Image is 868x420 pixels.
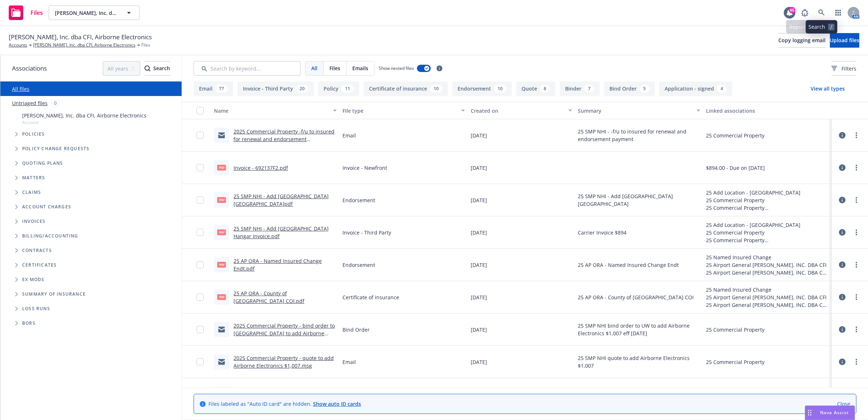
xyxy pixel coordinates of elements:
a: Untriaged files [12,99,48,107]
span: Billing/Accounting [22,234,78,238]
a: Report a Bug [798,5,812,20]
span: Files [31,10,43,16]
button: Bind Order [604,81,655,96]
button: Application - signed [659,81,732,96]
div: 25 Named Insured Change [706,286,827,293]
input: Toggle Row Selected [196,358,204,365]
input: Toggle Row Selected [196,132,204,139]
a: more [852,228,861,237]
button: Filters [831,61,856,76]
div: 25 Named Insured Change [706,253,827,261]
a: Files [6,3,46,23]
div: 25 Commercial Property [706,196,824,204]
a: more [852,163,861,172]
div: File type [342,107,457,115]
svg: Search [145,65,150,71]
button: View all types [799,81,856,96]
div: Search [145,61,170,75]
button: Email [194,81,233,96]
span: All [311,64,317,72]
span: Nova Assist [820,409,849,416]
span: 25 AP ORA - Named Insured Change Endt [578,261,679,269]
span: [DATE] [471,358,487,366]
button: SearchSearch [145,61,170,76]
button: Copy logging email [778,33,826,48]
div: Summary [578,107,693,115]
button: Quote [516,81,555,96]
a: 25 AP ORA - County of [GEOGRAPHIC_DATA] COI.pdf [234,290,304,304]
input: Toggle Row Selected [196,326,204,333]
span: 25 SMP NHI application to add Airborne Electronics to policy [578,387,701,402]
div: 4 [717,85,727,93]
span: pdf [217,165,226,170]
span: Ex Mods [22,277,44,282]
span: Policy change requests [22,147,89,151]
div: 20 [296,85,308,93]
span: Contracts [22,248,52,253]
div: 65 [789,7,795,13]
div: Created on [471,107,564,115]
input: Toggle Row Selected [196,196,204,204]
span: Matters [22,176,45,180]
span: Associations [12,64,47,73]
span: Filters [841,65,856,72]
button: [PERSON_NAME], Inc. dba CFI, Airborne Electronics [49,5,139,20]
a: 25 SMP NHI - Add [GEOGRAPHIC_DATA] [GEOGRAPHIC_DATA]pdf [234,193,329,207]
a: more [852,196,861,204]
span: [DATE] [471,293,487,301]
span: 25 SMP NHI - Add [GEOGRAPHIC_DATA] [GEOGRAPHIC_DATA] [578,192,701,208]
a: more [852,131,861,140]
span: [PERSON_NAME], Inc. dba CFI, Airborne Electronics [55,9,118,17]
div: 11 [341,85,354,93]
div: 25 Add Location - [GEOGRAPHIC_DATA] [706,189,824,196]
a: Invoice - 692137F2.pdf [234,164,288,171]
input: Toggle Row Selected [196,164,204,171]
div: 25 Commercial Property [706,204,824,212]
span: pdf [217,197,226,203]
span: Endorsement [342,261,375,269]
button: File type [340,102,468,119]
span: Invoice - Third Party [342,229,391,236]
span: Invoices [22,219,46,224]
span: Copy logging email [778,37,826,44]
div: Folder Tree Example [0,229,182,331]
span: Summary of insurance [22,292,86,296]
a: 25 SMP NHI - Add [GEOGRAPHIC_DATA] Hangar Invoice.pdf [234,225,329,240]
span: [DATE] [471,326,487,333]
div: 25 Commercial Property [706,229,824,236]
div: 25 Commercial Property [706,236,824,244]
span: Certificates [22,263,57,267]
div: 10 [494,85,506,93]
span: [DATE] [471,132,487,139]
span: Claims [22,190,41,195]
span: Filters [831,65,856,72]
span: Files labeled as "Auto ID card" are hidden. [208,400,361,408]
a: Switch app [831,5,845,20]
span: 25 AP ORA - County of [GEOGRAPHIC_DATA] COI [578,293,694,301]
span: Bind Order [342,326,370,333]
button: Certificate of insurance [364,81,448,96]
a: 25 AP ORA - Named Insured Change Endt.pdf [234,257,322,272]
button: Binder [560,81,600,96]
a: 2025 Commercial Property - quote to add Airborne Electronics $1,007.msg [234,355,334,369]
div: 25 Airport General [PERSON_NAME], INC. DBA CFI [706,269,827,276]
div: Drag to move [805,406,814,420]
div: 25 Commercial Property [706,326,764,333]
span: Files [329,64,340,72]
a: All files [12,85,29,92]
span: Files [141,42,150,48]
span: [DATE] [471,261,487,269]
button: Upload files [830,33,859,48]
span: Emails [352,64,368,72]
div: Tree Example [0,110,182,229]
a: Search [814,5,829,20]
button: Endorsement [452,81,512,96]
div: 77 [215,85,228,93]
span: Loss Runs [22,307,50,311]
div: 10 [430,85,442,93]
a: 2025 Commercial Property -f/u to insured for renewal and endorsement payment.msg [234,128,334,150]
span: pdf [217,262,226,267]
div: $894.00 - Due on [DATE] [706,164,765,172]
input: Toggle Row Selected [196,293,204,301]
input: Select all [196,107,204,114]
